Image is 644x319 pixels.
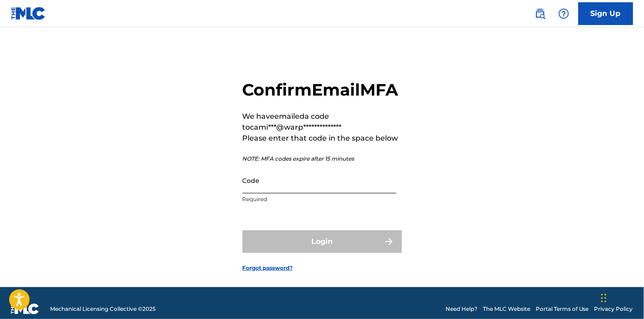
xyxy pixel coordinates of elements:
p: NOTE: MFA codes expire after 15 minutes [243,155,402,163]
img: MLC Logo [11,7,46,20]
a: Forgot password? [243,264,293,272]
img: help [558,8,569,19]
iframe: Chat Widget [598,275,644,319]
a: Public Search [531,5,549,23]
img: logo [11,304,39,314]
a: Privacy Policy [594,305,633,313]
a: Sign Up [578,2,633,25]
div: Drag [601,284,607,312]
p: Please enter that code in the space below [243,133,402,144]
a: Need Help? [446,305,477,313]
a: Portal Terms of Use [536,305,589,313]
img: search [535,8,546,19]
h2: Confirm Email MFA [243,80,402,100]
span: Mechanical Licensing Collective © 2025 [50,305,156,313]
div: Help [555,5,573,23]
a: The MLC Website [483,305,530,313]
p: Required [243,195,396,203]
